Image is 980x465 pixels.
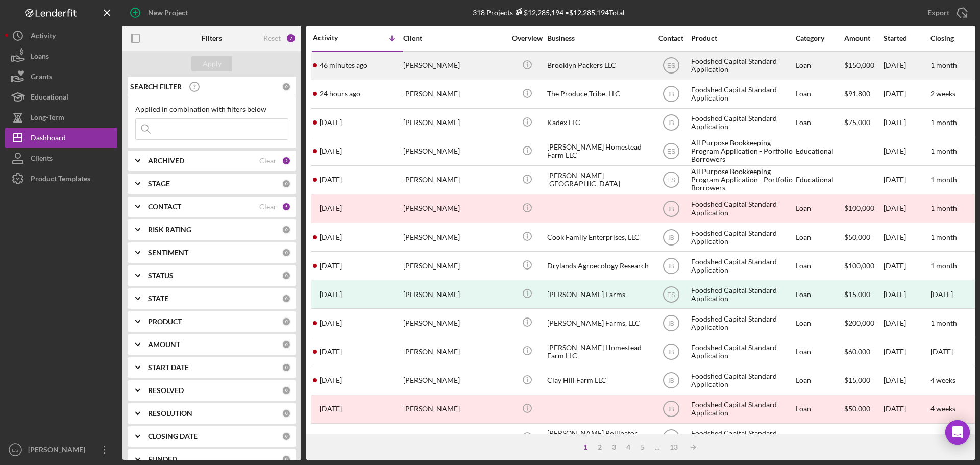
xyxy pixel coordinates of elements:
div: The Produce Tribe, LLC [547,81,649,108]
div: Foodshed Capital Standard Application [691,396,793,423]
div: Export [927,3,949,23]
div: Business [547,34,649,42]
div: Client [403,34,505,42]
div: [PERSON_NAME] [403,396,505,423]
div: [DATE] [884,166,929,193]
div: Product Templates [31,168,90,191]
div: 7 [286,33,296,43]
div: Loans [31,46,49,69]
button: Export [917,3,975,23]
div: 0 [282,317,291,326]
div: [PERSON_NAME] [403,281,505,308]
div: Grants [31,66,52,89]
div: Kadex LLC [547,109,649,136]
div: Foodshed Capital Standard Application [691,367,793,394]
div: [PERSON_NAME][GEOGRAPHIC_DATA] [547,166,649,193]
div: [DATE] [884,367,929,394]
text: ES [667,62,675,69]
b: RESOLUTION [148,409,192,418]
div: [PERSON_NAME] Homestead Farm LLC [547,138,649,165]
span: $100,000 [844,261,874,270]
div: [PERSON_NAME] [403,424,505,451]
b: Filters [202,34,222,42]
div: Foodshed Capital Standard Application [691,52,793,79]
div: $50,000 [844,396,883,423]
b: SENTIMENT [148,249,188,257]
div: Overview [508,34,546,42]
button: Long-Term [5,107,117,128]
button: Activity [5,26,117,46]
time: 2025-10-01 20:05 [320,319,342,327]
div: ... [650,443,665,451]
div: Cook Family Enterprises, LLC [547,224,649,251]
div: [PERSON_NAME] [403,52,505,79]
time: 2025-10-15 15:44 [320,61,367,69]
div: Reset [263,34,281,42]
text: IB [668,119,674,127]
div: Loan [796,309,843,336]
div: [DATE] [884,195,929,222]
b: START DATE [148,363,189,372]
div: [DATE] [884,396,929,423]
div: Long-Term [31,107,64,130]
text: IB [668,434,674,442]
text: ES [12,447,19,453]
button: Dashboard [5,128,117,148]
time: 1 month [930,175,957,184]
time: 2025-09-25 13:52 [320,433,342,442]
div: $60,000 [844,338,883,365]
div: Activity [313,34,358,42]
div: Loan [796,367,843,394]
button: Product Templates [5,168,117,189]
b: STATE [148,295,168,303]
time: 1 month [930,233,957,241]
div: [PERSON_NAME] [403,367,505,394]
span: $75,000 [844,118,870,127]
div: 13 [665,443,683,451]
div: 0 [282,271,291,280]
div: [DATE] [884,338,929,365]
div: $100,000 [844,195,883,222]
div: Foodshed Capital Standard Application [691,424,793,451]
div: 5 [282,202,291,211]
div: Foodshed Capital Standard Application [691,224,793,251]
div: $15,000 [844,281,883,308]
time: 2025-09-29 17:38 [320,348,342,356]
span: $200,000 [844,319,874,327]
div: [PERSON_NAME] [26,439,92,462]
div: Dashboard [31,128,66,151]
span: $50,000 [844,233,870,241]
b: ARCHIVED [148,157,184,165]
button: New Project [122,3,198,23]
div: Educational [796,166,843,193]
b: AMOUNT [148,340,180,349]
time: 2025-09-29 13:59 [320,376,342,384]
div: Educational [796,138,843,165]
div: Loan [796,338,843,365]
div: Foodshed Capital Standard Application [691,309,793,336]
button: ES[PERSON_NAME] [5,439,117,460]
div: 4 [621,443,635,451]
div: Loan [796,252,843,279]
div: 0 [282,340,291,349]
text: IB [668,377,674,384]
text: IB [668,262,674,270]
div: [PERSON_NAME] Farms [547,281,649,308]
div: Loan [796,195,843,222]
time: 4 weeks [930,376,955,384]
text: IB [668,406,674,413]
div: Clear [259,157,277,165]
div: [DATE] [884,424,929,451]
time: 2025-10-10 19:06 [320,147,342,155]
div: [PERSON_NAME] [403,195,505,222]
div: [PERSON_NAME] [403,224,505,251]
time: 4 weeks [930,404,955,413]
div: Brooklyn Packers LLC [547,52,649,79]
div: Product [691,34,793,42]
div: [PERSON_NAME] Farms, LLC [547,309,649,336]
div: [DATE] [884,281,929,308]
div: 0 [282,294,291,303]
